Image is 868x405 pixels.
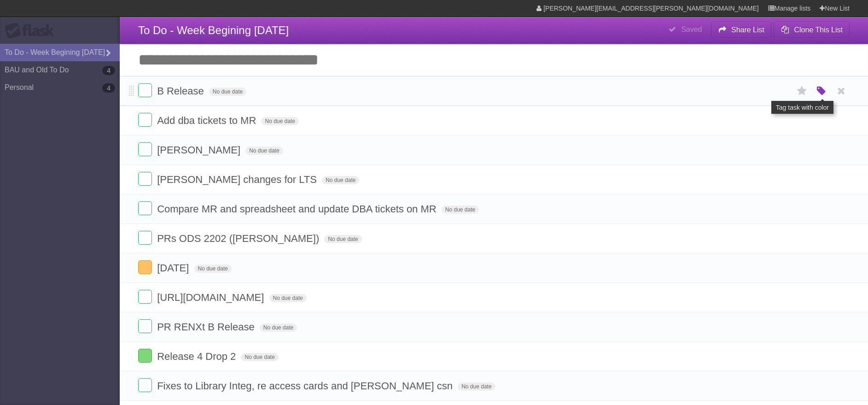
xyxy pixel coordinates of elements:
label: Done [138,83,152,97]
label: Done [138,378,152,392]
span: Compare MR and spreadsheet and update DBA tickets on MR [157,203,439,215]
label: Star task [793,83,811,99]
label: Done [138,113,152,127]
span: No due date [269,294,307,302]
span: No due date [209,88,246,96]
span: To Do - Week Begining [DATE] [138,24,289,36]
span: No due date [442,205,479,214]
span: Release 4 Drop 2 [157,351,238,362]
span: [PERSON_NAME] changes for LTS [157,174,319,185]
span: No due date [194,264,232,273]
label: Done [138,172,152,186]
span: Fixes to Library Integ, re access cards and [PERSON_NAME] csn [157,380,455,392]
div: Flask [5,23,60,39]
label: Done [138,319,152,333]
b: Saved [681,25,702,33]
label: Done [138,201,152,215]
button: Clone This List [774,22,850,38]
b: Clone This List [794,26,843,34]
span: Add dba tickets to MR [157,115,258,126]
span: PR RENXt B Release [157,321,257,333]
label: Done [138,142,152,156]
span: No due date [260,323,297,332]
b: Share List [731,26,764,34]
button: Share List [711,22,772,38]
span: No due date [245,147,283,155]
span: No due date [261,117,298,125]
span: No due date [458,382,495,391]
span: [URL][DOMAIN_NAME] [157,292,266,303]
span: [DATE] [157,262,191,274]
span: No due date [322,176,359,184]
label: Done [138,349,152,363]
span: B Release [157,85,206,97]
label: Done [138,260,152,274]
span: No due date [241,353,278,361]
span: No due date [324,235,361,243]
label: Done [138,290,152,304]
span: [PERSON_NAME] [157,144,243,156]
label: Done [138,231,152,245]
span: PRs ODS 2202 ([PERSON_NAME]) [157,233,321,244]
b: 4 [102,66,115,75]
b: 4 [102,83,115,93]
